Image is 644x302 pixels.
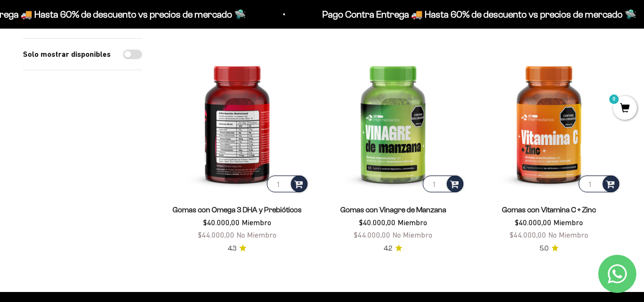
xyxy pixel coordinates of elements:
[228,243,236,254] span: 4.3
[384,243,392,254] span: 4.2
[540,243,559,254] a: 5.05.0 de 5.0 estrellas
[165,50,309,194] img: Gomas con Omega 3 DHA y Prebióticos
[548,230,588,239] span: No Miembro
[340,206,446,214] a: Gomas con Vinagre de Manzana
[384,243,402,254] a: 4.24.2 de 5.0 estrellas
[613,104,637,114] a: 0
[203,218,240,227] span: $40.000,00
[236,230,276,239] span: No Miembro
[510,230,546,239] span: $44.000,00
[23,48,111,61] label: Solo mostrar disponibles
[515,218,552,227] span: $40.000,00
[354,230,390,239] span: $44.000,00
[392,230,432,239] span: No Miembro
[242,218,271,227] span: Miembro
[173,206,302,214] a: Gomas con Omega 3 DHA y Prebióticos
[398,218,427,227] span: Miembro
[359,218,396,227] span: $40.000,00
[553,218,583,227] span: Miembro
[540,243,549,254] span: 5.0
[198,230,235,239] span: $44.000,00
[502,206,596,214] a: Gomas con Vitamina C + Zinc
[608,94,620,105] mark: 0
[319,7,633,22] p: Pago Contra Entrega 🚚 Hasta 60% de descuento vs precios de mercado 🛸
[228,243,246,254] a: 4.34.3 de 5.0 estrellas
